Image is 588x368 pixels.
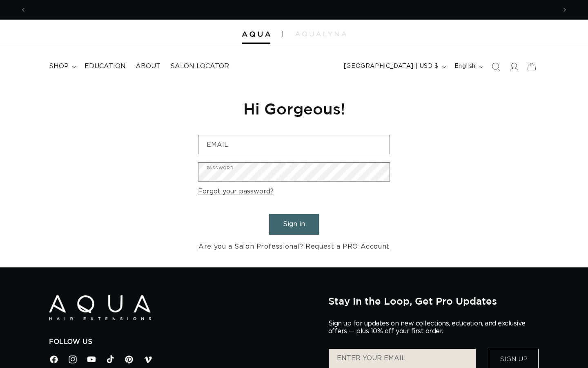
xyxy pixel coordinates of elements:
span: English [454,62,476,71]
h2: Follow Us [49,338,316,346]
img: Aqua Hair Extensions [242,31,270,37]
a: Forgot your password? [198,186,274,197]
span: Education [85,62,126,71]
span: About [136,62,160,71]
button: English [450,59,487,74]
img: Aqua Hair Extensions [49,295,151,320]
button: [GEOGRAPHIC_DATA] | USD $ [339,59,450,74]
p: Sign up for updates on new collections, education, and exclusive offers — plus 10% off your first... [328,320,532,335]
a: Education [80,57,131,76]
span: shop [49,62,69,71]
span: Salon Locator [170,62,229,71]
summary: shop [44,57,80,76]
summary: Search [487,58,505,76]
input: Email [198,135,390,154]
a: About [131,57,165,76]
button: Next announcement [556,2,574,18]
a: Are you a Salon Professional? Request a PRO Account [198,241,390,253]
button: Sign in [269,214,319,235]
a: Salon Locator [165,57,234,76]
span: [GEOGRAPHIC_DATA] | USD $ [344,62,439,71]
h1: Hi Gorgeous! [198,99,390,119]
button: Previous announcement [14,2,32,18]
img: aqualyna.com [295,31,346,36]
h2: Stay in the Loop, Get Pro Updates [328,295,539,307]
